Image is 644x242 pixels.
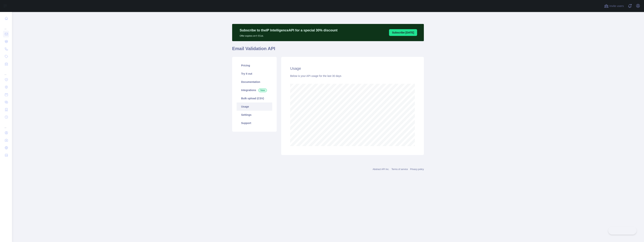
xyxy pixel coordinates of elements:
a: Try it out [237,70,272,78]
a: Pricing [237,61,272,70]
button: Invite users [603,3,625,9]
a: Documentation [237,78,272,86]
h2: Usage [290,66,415,71]
a: Privacy policy [410,168,424,171]
button: Subscribe [DATE] [389,29,417,36]
div: ... [3,121,9,129]
a: Terms of service [391,168,408,171]
div: Below is your API usage for the last 30 days [290,74,415,78]
p: Offer expires on 十月 1st. [240,33,338,37]
a: Bulk upload (CSV) [237,94,272,102]
a: Usage [237,102,272,111]
h1: Email Validation API [232,46,424,55]
a: Settings [237,111,272,119]
a: Support [237,119,272,127]
a: Integrations New [237,86,272,94]
iframe: Toggle Customer Support [608,227,637,235]
p: Subscribe to the IP Intelligence API for a special 30 % discount [240,28,338,33]
div: ... [3,68,9,76]
a: Abstract API Inc. [373,168,389,171]
span: New [258,88,267,92]
div: ... [3,22,9,30]
span: Invite users [609,4,624,8]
